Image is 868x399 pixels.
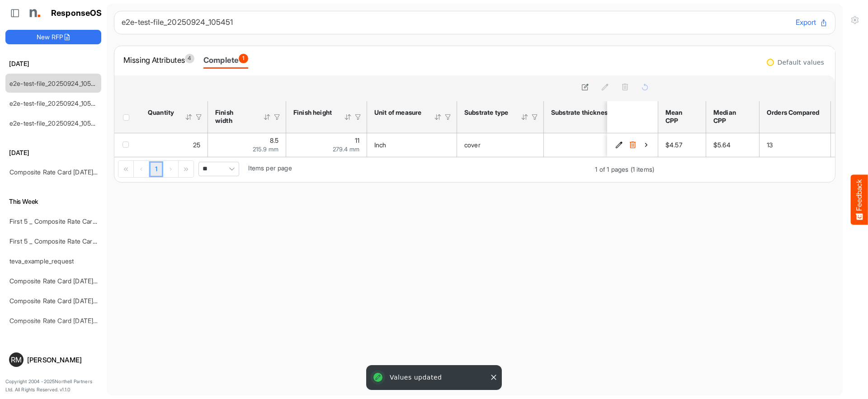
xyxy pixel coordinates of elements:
[9,168,117,176] a: Composite Rate Card [DATE]_smaller
[778,59,824,66] div: Default values
[614,141,623,150] button: Edit
[123,54,194,66] div: Missing Attributes
[9,317,157,324] a: Composite Rate Card [DATE] mapping test_deleted
[642,141,651,150] button: View
[464,108,509,117] div: Substrate type
[713,108,749,125] div: Median CPP
[198,162,239,176] span: Pagerdropdown
[544,133,678,157] td: 80 is template cell Column Header httpsnorthellcomontologiesmapping-rulesmaterialhasmaterialthick...
[5,197,101,207] h6: This Week
[9,297,117,305] a: Composite Rate Card [DATE]_smaller
[253,146,278,153] span: 215.9 mm
[333,146,359,153] span: 279.4 mm
[11,356,22,363] span: RM
[796,17,828,28] button: Export
[27,357,98,363] div: [PERSON_NAME]
[665,141,682,149] span: $4.57
[141,133,208,157] td: 25 is template cell Column Header httpsnorthellcomontologiesmapping-rulesorderhasquantity
[5,148,101,158] h6: [DATE]
[631,165,654,173] span: (1 items)
[374,141,387,149] span: Inch
[457,133,544,157] td: cover is template cell Column Header httpsnorthellcomontologiesmapping-rulesmaterialhassubstratem...
[374,108,422,117] div: Unit of measure
[767,141,773,149] span: 13
[5,30,101,44] button: New RFP
[706,133,759,157] td: $5.64 is template cell Column Header median-cpp
[273,113,281,121] div: Filter Icon
[759,133,831,157] td: 13 is template cell Column Header orders-compared
[203,54,248,66] div: Complete
[355,136,359,144] span: 11
[193,141,200,149] span: 25
[354,113,362,121] div: Filter Icon
[215,108,251,125] div: Finish width
[25,4,43,22] img: Northell
[118,161,134,177] div: Go to first page
[122,19,788,26] h6: e2e-test-file_20250924_105451
[665,108,696,125] div: Mean CPP
[179,161,193,177] div: Go to last page
[551,108,643,117] div: Substrate thickness or weight
[114,101,141,133] th: Header checkbox
[134,161,149,177] div: Go to previous page
[9,99,101,107] a: e2e-test-file_20250924_105318
[185,54,194,63] span: 4
[5,59,101,69] h6: [DATE]
[114,133,141,157] td: checkbox
[658,133,706,157] td: $4.57 is template cell Column Header mean-cpp
[9,217,127,225] a: First 5 _ Composite Rate Card [DATE] (2)
[851,174,868,225] button: Feedback
[464,141,481,149] span: cover
[489,373,498,382] button: Close
[628,141,637,150] button: Delete
[149,161,163,178] a: Page 1 of 1 Pages
[195,113,203,121] div: Filter Icon
[114,157,658,182] div: Pager Container
[444,113,452,121] div: Filter Icon
[531,113,539,121] div: Filter Icon
[5,378,101,394] p: Copyright 2004 - 2025 Northell Partners Ltd. All Rights Reserved. v 1.1.0
[9,257,74,265] a: teva_example_request
[368,367,500,388] div: Values updated
[248,164,292,172] span: Items per page
[713,141,731,149] span: $5.64
[163,161,179,177] div: Go to next page
[607,133,660,157] td: 8177a9f6-0f69-4b0d-adeb-24708bb78dde is template cell Column Header
[286,133,367,157] td: 11 is template cell Column Header httpsnorthellcomontologiesmapping-rulesmeasurementhasfinishsize...
[148,108,173,117] div: Quantity
[293,108,332,117] div: Finish height
[367,133,457,157] td: Inch is template cell Column Header httpsnorthellcomontologiesmapping-rulesmeasurementhasunitofme...
[9,277,117,285] a: Composite Rate Card [DATE]_smaller
[9,119,102,127] a: e2e-test-file_20250924_105226
[239,54,248,63] span: 1
[767,108,821,117] div: Orders Compared
[9,80,101,87] a: e2e-test-file_20250924_105451
[270,136,278,144] span: 8.5
[51,9,102,18] h1: ResponseOS
[595,165,628,173] span: 1 of 1 pages
[9,237,127,245] a: First 5 _ Composite Rate Card [DATE] (2)
[208,133,286,157] td: 8.5 is template cell Column Header httpsnorthellcomontologiesmapping-rulesmeasurementhasfinishsiz...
